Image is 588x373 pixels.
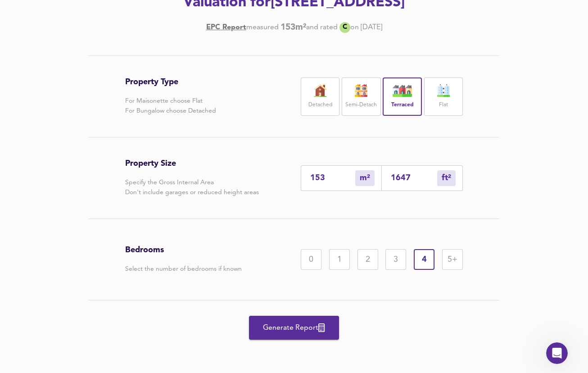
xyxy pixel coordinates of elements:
p: For Maisonette choose Flat For Bungalow choose Detached [125,96,216,116]
div: 4 [414,249,434,270]
div: and rated [306,23,338,32]
div: Learn the Basics [13,35,167,51]
div: on [350,23,359,32]
span: Generate Report [258,322,330,334]
input: Enter sqm [310,173,355,183]
div: measured [246,23,279,32]
div: 3 [385,249,406,270]
b: 153 m² [280,23,306,32]
img: flat-icon [432,84,455,97]
span: Tasks [140,304,160,310]
button: Generate Report [249,316,339,340]
div: Run a Property Search [35,166,153,175]
div: New Valuation [35,272,157,297]
div: 1 [329,249,350,270]
div: m² [437,170,456,186]
p: 2 of 4 done [9,93,45,103]
p: Select the number of bedrooms if known [125,264,242,274]
div: Generate a Valuation Report [35,200,153,209]
img: house-icon [309,84,331,97]
div: Detached [301,77,339,116]
div: [DATE] [206,22,382,33]
h3: Property Type [125,77,216,87]
span: Home [21,304,39,310]
button: Tasks [120,281,180,317]
span: Messages [75,304,106,310]
button: Messages [60,281,120,317]
div: 0 [301,249,321,270]
div: Run a Property Search [17,163,163,177]
div: m² [355,170,375,186]
label: Detached [308,100,332,111]
div: 2 [357,249,378,270]
div: Close [158,4,174,20]
a: New Valuation [35,279,100,297]
img: house-icon [350,84,372,97]
h1: Tasks [77,4,105,19]
div: 3Generate a Valuation Report [17,197,163,211]
input: Sqft [391,173,437,183]
div: C [339,22,350,33]
label: Flat [439,100,448,111]
a: EPC Report [206,23,246,32]
div: Get the most out of [PERSON_NAME] by making sure you've seen all the best features. [13,51,167,83]
img: house-icon [391,84,414,97]
label: Terraced [391,100,414,111]
h3: Property Size [125,159,259,168]
h3: Bedrooms [125,245,242,255]
div: Semi-Detach [342,77,380,116]
iframe: Intercom live chat [546,342,568,364]
div: 5+ [442,249,463,270]
p: Specify the Gross Internal Area Don't include garages or reduced height areas [125,177,259,197]
div: Understand Land Values [35,132,153,141]
p: About 2 minutes left [107,93,171,103]
label: Semi-Detach [345,100,377,111]
div: Flat [424,77,463,116]
div: Understand Land Values [17,128,163,143]
div: Terraced [383,77,421,116]
div: Start with the property's postcode, then enter or confirm it's type and size. You'll get a fair p... [35,215,157,272]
